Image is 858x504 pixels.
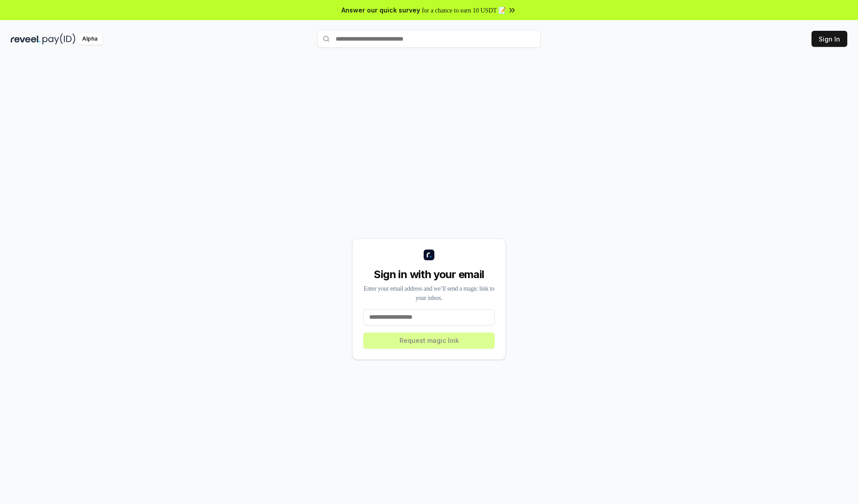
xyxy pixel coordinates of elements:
div: Enter your email address and we’ll send a magic link to your inbox. [363,283,495,302]
button: Sign In [812,31,847,47]
div: Sign in with your email [363,267,495,282]
img: pay_id [42,33,76,45]
img: reveel_dark [11,33,41,45]
img: logo_small [424,250,434,260]
span: Answer our quick survey [336,5,414,15]
span: for a chance to earn 10 USDT 📝 [416,5,512,15]
div: Alpha [77,33,102,45]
